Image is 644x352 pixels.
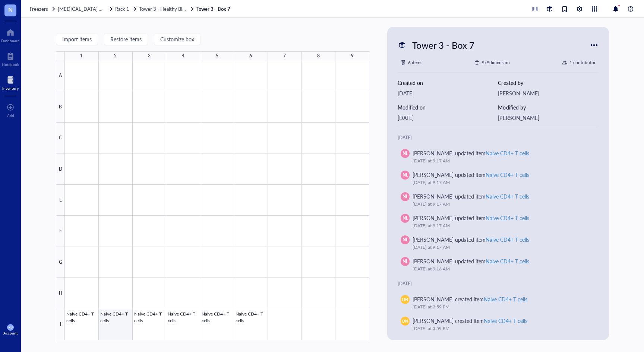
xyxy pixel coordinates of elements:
div: Naive CD4+ T cells [484,295,527,303]
div: [PERSON_NAME] created item [413,317,527,325]
div: [PERSON_NAME] updated item [413,149,529,157]
div: 5 [216,51,218,60]
span: N [8,5,13,14]
div: [PERSON_NAME] [498,114,598,122]
a: NL[PERSON_NAME] updated itemNaive CD4+ T cells[DATE] at 9:17 AM [398,189,599,211]
a: DN[PERSON_NAME] created itemNaive CD4+ T cells[DATE] at 3:59 PM [398,292,599,314]
div: Naive CD4+ T cells [486,193,529,200]
div: [DATE] at 3:59 PM [413,303,590,311]
div: Account [3,331,18,335]
div: 9 [351,51,354,60]
div: I [56,309,65,340]
span: NL [402,150,408,157]
div: [DATE] at 9:17 AM [413,157,590,165]
div: [DATE] at 9:17 AM [413,244,590,251]
div: A [56,60,65,91]
div: 2 [114,51,117,60]
a: Freezers [30,6,56,12]
span: Rack 1 [115,5,129,12]
span: NL [402,258,408,265]
span: NL [402,193,408,200]
div: Naive CD4+ T cells [486,257,529,265]
button: Import items [56,33,98,45]
div: Naive CD4+ T cells [486,171,529,178]
span: Tower 3 - Healthy Blue [139,5,187,12]
div: [DATE] at 3:59 PM [413,325,590,332]
div: [DATE] at 9:17 AM [413,222,590,229]
div: Dashboard [1,38,20,43]
a: [MEDICAL_DATA] Dewer [58,6,114,12]
div: Modified by [498,103,598,111]
button: Restore items [104,33,148,45]
div: E [56,185,65,216]
div: [DATE] [398,114,498,122]
div: [DATE] [398,89,498,97]
div: Created by [498,79,598,87]
span: NU [9,326,12,329]
div: [DATE] at 9:17 AM [413,179,590,186]
div: B [56,91,65,122]
div: 3 [148,51,151,60]
div: [PERSON_NAME] created item [413,295,527,303]
div: [DATE] [398,280,599,288]
div: G [56,247,65,278]
div: D [56,153,65,184]
span: NL [402,215,408,222]
a: Dashboard [1,26,20,43]
a: Rack 1Tower 3 - Healthy Blue [115,6,195,12]
div: Modified on [398,103,498,111]
button: Customize box [154,33,201,45]
a: NL[PERSON_NAME] updated itemNaive CD4+ T cells[DATE] at 9:17 AM [398,168,599,189]
div: Created on [398,79,498,87]
div: [DATE] at 9:16 AM [413,265,590,273]
div: Naive CD4+ T cells [486,149,529,157]
div: [PERSON_NAME] updated item [413,235,529,244]
span: DN [402,296,408,302]
div: 1 contributor [569,59,596,66]
div: F [56,216,65,247]
div: [PERSON_NAME] [498,89,598,97]
a: DN[PERSON_NAME] created itemNaive CD4+ T cells[DATE] at 3:59 PM [398,314,599,335]
div: Naive CD4+ T cells [484,317,527,324]
a: NL[PERSON_NAME] updated itemNaive CD4+ T cells[DATE] at 9:17 AM [398,146,599,168]
div: 1 [80,51,83,60]
div: Naive CD4+ T cells [486,236,529,243]
div: [PERSON_NAME] updated item [413,192,529,200]
span: DN [402,318,408,324]
div: Inventory [2,86,19,91]
div: [PERSON_NAME] updated item [413,257,529,265]
span: Restore items [110,36,142,42]
a: Notebook [2,50,19,67]
div: 6 [249,51,252,60]
div: [PERSON_NAME] updated item [413,171,529,179]
div: H [56,278,65,309]
div: Naive CD4+ T cells [486,214,529,222]
span: [MEDICAL_DATA] Dewer [58,5,113,12]
a: Inventory [2,74,19,91]
a: NL[PERSON_NAME] updated itemNaive CD4+ T cells[DATE] at 9:17 AM [398,232,599,254]
span: Import items [62,36,92,42]
span: Customize box [160,36,194,42]
div: 7 [283,51,286,60]
span: Freezers [30,5,48,12]
a: NL[PERSON_NAME] updated itemNaive CD4+ T cells[DATE] at 9:16 AM [398,254,599,276]
span: NL [402,172,408,178]
div: 4 [182,51,184,60]
a: Tower 3 - Box 7 [196,6,232,12]
span: NL [402,237,408,243]
div: [DATE] at 9:17 AM [413,200,590,208]
a: NL[PERSON_NAME] updated itemNaive CD4+ T cells[DATE] at 9:17 AM [398,211,599,232]
div: Notebook [2,62,19,67]
div: 8 [317,51,320,60]
div: 9 x 9 dimension [482,59,510,66]
div: [PERSON_NAME] updated item [413,214,529,222]
div: Add [7,113,14,118]
div: C [56,123,65,153]
div: 6 items [408,59,422,66]
div: Tower 3 - Box 7 [409,37,478,53]
div: [DATE] [398,134,599,142]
